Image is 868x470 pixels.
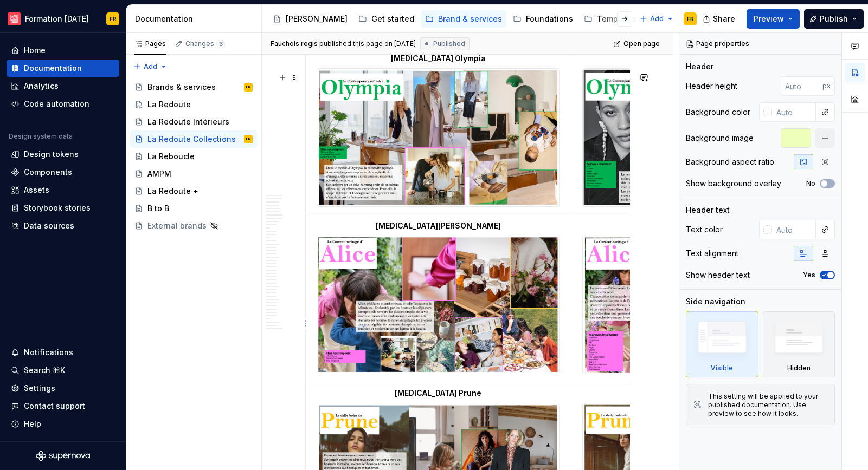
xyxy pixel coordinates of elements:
div: Assets [24,185,49,195]
a: Settings [7,380,119,397]
a: La Redoute + [130,182,257,200]
div: Background aspect ratio [686,156,774,167]
div: FR [246,82,250,93]
a: La Redoute [130,96,257,113]
div: External brands [147,220,207,231]
img: 0d49656f-8aa1-4d51-89ef-48aff5768394.png [317,69,559,206]
div: Header [686,61,713,72]
a: La Redoute CollectionsFR [130,130,257,148]
div: La Redoute Collections [147,134,236,145]
div: Page tree [268,8,634,30]
span: Published [433,40,465,48]
button: Publish [804,9,864,29]
span: Publish [820,14,848,24]
a: La Redoute Intérieurs [130,113,257,130]
strong: [MEDICAL_DATA][PERSON_NAME] [376,221,501,230]
a: Components [7,164,119,181]
div: Changes [185,40,225,48]
div: Header height [686,81,737,92]
span: 3 [216,40,225,48]
div: Brands & services [147,82,216,93]
button: Notifications [7,344,119,361]
a: Data sources [7,217,119,234]
div: Documentation [24,63,82,74]
div: Design system data [9,132,73,141]
img: f15b4b9a-d43c-4bd8-bdfb-9b20b89b7814.png [8,12,21,25]
a: AMPM [130,165,257,182]
div: Formation [DATE] [25,14,89,24]
div: Text color [686,224,723,235]
div: La Redoute Intérieurs [147,116,229,127]
div: Get started [371,14,414,24]
a: Storybook stories [7,199,119,217]
div: Home [24,45,46,56]
div: Notifications [24,347,73,358]
strong: [MEDICAL_DATA] Olympia [391,54,486,63]
div: Analytics [24,81,59,92]
a: Code automation [7,95,119,113]
div: FR [110,15,117,23]
p: px [822,82,831,90]
div: Pages [134,40,166,48]
img: f74b6ae4-7ecc-4ea9-84ba-57f429ccf6df.png [583,69,825,206]
img: f4dbab9d-005f-4759-9a00-270ecc2b2594.png [317,236,559,374]
input: Auto [772,220,816,239]
div: La Reboucle [147,151,195,162]
svg: Supernova Logo [36,451,90,461]
div: AMPM [147,168,171,179]
a: Templates & Levers [580,10,677,28]
div: Code automation [24,99,89,109]
div: [PERSON_NAME] [286,14,348,24]
button: Preview [747,9,800,29]
button: Formation [DATE]FR [2,7,124,30]
div: Hidden [787,364,811,373]
span: Share [713,14,735,24]
div: B to B [147,203,169,214]
div: Storybook stories [24,203,91,213]
img: f41ea87d-5e75-4b76-a4d2-d196a903bab2.png [583,236,825,374]
div: Header text [686,205,730,216]
div: Background image [686,133,754,143]
span: Add [144,62,157,71]
div: Documentation [135,14,257,24]
div: Contact support [24,401,85,412]
a: External brands [130,217,257,234]
button: Help [7,415,119,433]
span: Fauchois regis [271,40,318,48]
span: Preview [754,14,784,24]
div: La Redoute [147,99,191,110]
div: Visible [686,311,758,377]
a: Get started [354,10,419,28]
div: Text alignment [686,248,738,259]
a: Design tokens [7,146,119,163]
div: La Redoute + [147,186,198,197]
div: Show background overlay [686,178,781,189]
a: Brand & services [421,10,506,28]
button: Share [697,9,742,29]
button: Search ⌘K [7,362,119,379]
a: Open page [610,36,665,51]
a: Assets [7,181,119,199]
a: Analytics [7,77,119,95]
div: Help [24,419,41,429]
div: published this page on [DATE] [319,40,416,48]
div: Background color [686,107,750,118]
label: Yes [803,271,815,279]
button: Add [636,11,677,27]
div: FR [687,15,694,23]
input: Auto [781,76,822,96]
div: Page tree [130,79,257,234]
div: Visible [711,364,733,373]
a: Home [7,42,119,59]
input: Auto [772,102,816,122]
div: Data sources [24,220,74,231]
a: Documentation [7,60,119,77]
div: Brand & services [438,14,502,24]
div: Settings [24,383,55,394]
div: Side navigation [686,296,745,307]
div: FR [246,134,250,145]
a: B to B [130,200,257,217]
label: No [806,179,815,188]
button: Contact support [7,397,119,415]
